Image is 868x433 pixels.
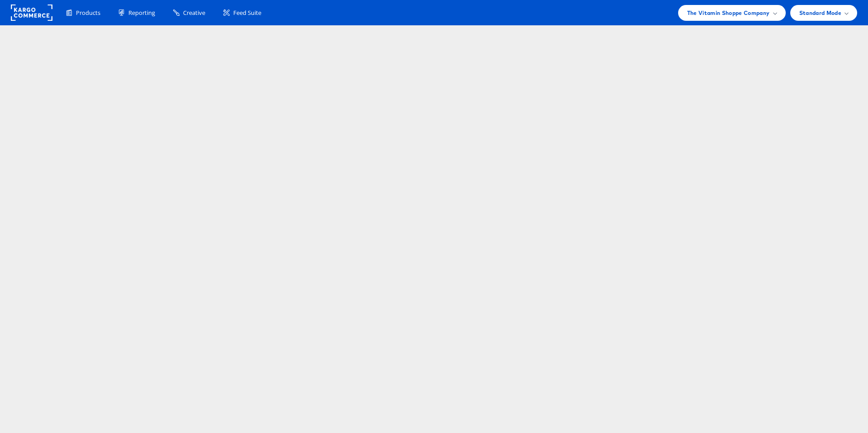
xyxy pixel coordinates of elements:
[183,9,205,17] span: Creative
[799,8,841,18] span: Standard Mode
[687,8,770,18] span: The Vitamin Shoppe Company
[76,9,100,17] span: Products
[233,9,261,17] span: Feed Suite
[128,9,155,17] span: Reporting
